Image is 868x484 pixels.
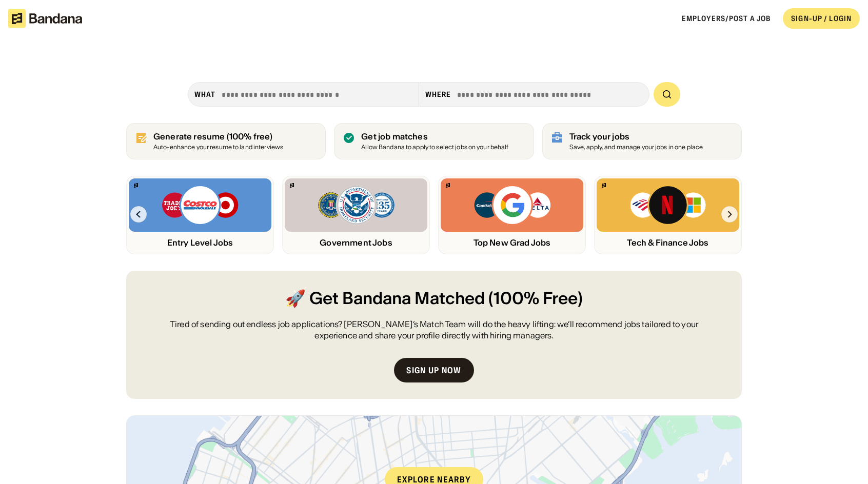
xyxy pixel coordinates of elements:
[130,206,147,223] img: Left Arrow
[473,185,551,226] img: Capital One, Google, Delta logos
[290,183,294,188] img: Bandana logo
[594,176,742,254] a: Bandana logoBank of America, Netflix, Microsoft logosTech & Finance Jobs
[597,238,739,248] div: Tech & Finance Jobs
[334,123,534,159] a: Get job matches Allow Bandana to apply to select jobs on your behalf
[446,183,450,188] img: Bandana logo
[441,238,583,248] div: Top New Grad Jobs
[361,132,508,142] div: Get job matches
[194,90,215,99] div: what
[126,123,326,159] a: Generate resume (100% free)Auto-enhance your resume to land interviews
[602,183,606,188] img: Bandana logo
[129,238,271,248] div: Entry Level Jobs
[394,358,474,382] a: Sign up now
[8,9,82,28] img: Bandana logotype
[151,318,717,341] div: Tired of sending out endless job applications? [PERSON_NAME]’s Match Team will do the heavy lifti...
[317,185,395,226] img: FBI, DHS, MWRD logos
[721,206,738,223] img: Right Arrow
[406,366,461,374] div: Sign up now
[134,183,138,188] img: Bandana logo
[361,144,508,151] div: Allow Bandana to apply to select jobs on your behalf
[629,185,707,226] img: Bank of America, Netflix, Microsoft logos
[285,287,485,310] span: 🚀 Get Bandana Matched
[488,287,583,310] span: (100% Free)
[227,131,273,142] span: (100% free)
[126,176,274,254] a: Bandana logoTrader Joe’s, Costco, Target logosEntry Level Jobs
[425,90,451,99] div: Where
[153,144,283,151] div: Auto-enhance your resume to land interviews
[285,238,427,248] div: Government Jobs
[153,132,283,142] div: Generate resume
[282,176,430,254] a: Bandana logoFBI, DHS, MWRD logosGovernment Jobs
[569,144,703,151] div: Save, apply, and manage your jobs in one place
[438,176,586,254] a: Bandana logoCapital One, Google, Delta logosTop New Grad Jobs
[682,14,771,23] a: Employers/Post a job
[161,185,239,226] img: Trader Joe’s, Costco, Target logos
[569,132,703,142] div: Track your jobs
[542,123,742,159] a: Track your jobs Save, apply, and manage your jobs in one place
[791,14,852,23] div: SIGN-UP / LOGIN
